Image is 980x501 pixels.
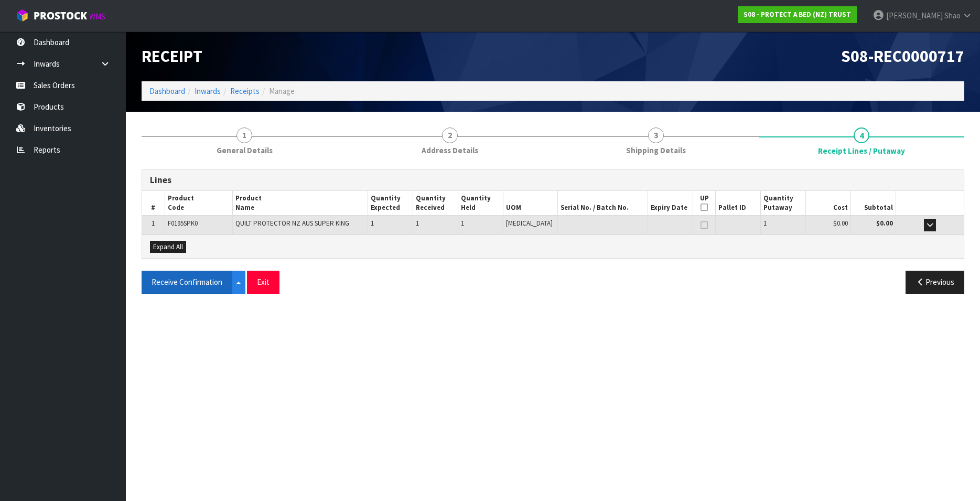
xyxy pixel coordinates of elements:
[461,219,464,228] span: 1
[763,219,767,228] span: 1
[232,191,368,216] th: Product Name
[236,127,252,143] span: 1
[422,145,478,156] span: Address Details
[16,9,29,22] img: cube-alt.png
[230,86,260,96] a: Receipts
[168,219,198,228] span: F0195SPK0
[142,162,964,302] span: Receipt Lines / Putaway
[150,175,956,185] h3: Lines
[806,191,851,216] th: Cost
[195,86,221,96] a: Inwards
[371,219,374,228] span: 1
[416,219,419,228] span: 1
[142,191,165,216] th: #
[557,191,648,216] th: Serial No. / Batch No.
[906,271,964,293] button: Previous
[153,242,183,251] span: Expand All
[149,86,185,96] a: Dashboard
[841,46,964,67] span: S08-REC0000717
[693,191,716,216] th: UP
[626,145,686,156] span: Shipping Details
[142,46,202,67] span: Receipt
[89,12,105,22] small: WMS
[269,86,295,96] span: Manage
[854,127,869,143] span: 4
[152,219,155,228] span: 1
[648,127,664,143] span: 3
[142,271,232,293] button: Receive Confirmation
[442,127,458,143] span: 2
[886,10,943,20] span: [PERSON_NAME]
[34,9,87,23] span: ProStock
[235,219,349,228] span: QUILT PROTECTOR NZ AUS SUPER KING
[944,10,961,20] span: Shao
[247,271,279,293] button: Exit
[503,191,558,216] th: UOM
[506,219,553,228] span: [MEDICAL_DATA]
[716,191,761,216] th: Pallet ID
[744,10,851,19] strong: S08 - PROTECT A BED (NZ) TRUST
[761,191,806,216] th: Quantity Putaway
[818,145,905,156] span: Receipt Lines / Putaway
[150,241,186,253] button: Expand All
[833,219,848,228] span: $0.00
[165,191,232,216] th: Product Code
[217,145,273,156] span: General Details
[851,191,896,216] th: Subtotal
[648,191,693,216] th: Expiry Date
[413,191,458,216] th: Quantity Received
[368,191,413,216] th: Quantity Expected
[458,191,503,216] th: Quantity Held
[876,219,893,228] strong: $0.00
